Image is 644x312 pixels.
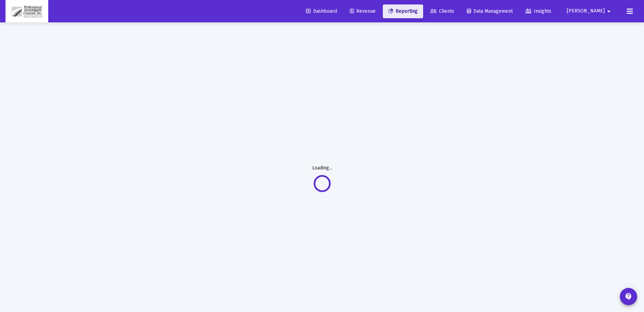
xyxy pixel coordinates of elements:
[11,4,43,18] img: Dashboard
[624,292,633,301] mat-icon: contact_support
[344,4,381,18] a: Revenue
[306,8,337,14] span: Dashboard
[350,8,376,14] span: Revenue
[425,4,460,18] a: Clients
[388,8,418,14] span: Reporting
[520,4,557,18] a: Insights
[525,8,551,14] span: Insights
[383,4,423,18] a: Reporting
[605,4,613,18] mat-icon: arrow_drop_down
[567,8,605,14] span: [PERSON_NAME]
[430,8,454,14] span: Clients
[461,4,518,18] a: Data Management
[467,8,513,14] span: Data Management
[559,4,621,18] button: [PERSON_NAME]
[300,4,343,18] a: Dashboard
